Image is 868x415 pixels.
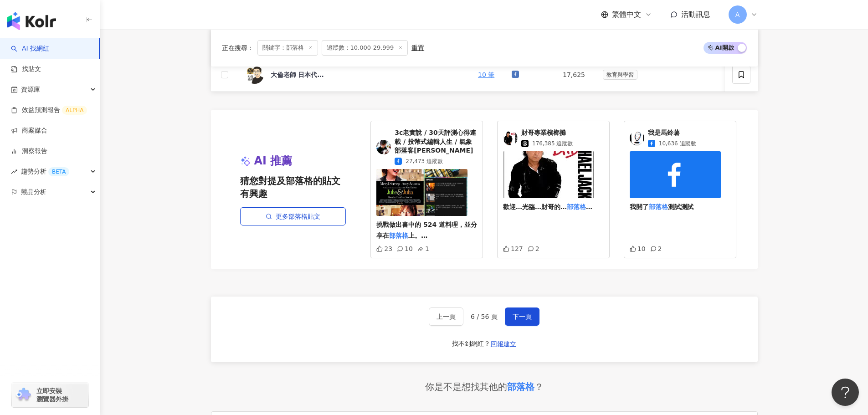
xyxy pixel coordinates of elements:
span: 上。 我出於好奇搜尋了這個來自真 [376,232,459,261]
div: 大倫老師 日本代購教學 批發教學 批貨教學 [271,70,330,79]
button: 上一頁 [429,307,463,326]
div: 重置 [411,44,424,51]
mark: 部落格 [649,203,668,210]
a: 10 筆 [478,71,494,78]
img: KOL Avatar [503,131,518,145]
span: 回報建立 [491,340,516,348]
span: 立即安裝 瀏覽器外掛 [36,387,68,403]
div: 2 [528,245,539,252]
a: KOL Avatar財哥專業檳榔攤176,385 追蹤數 [503,128,604,148]
span: 競品分析 [21,182,46,202]
div: 部落格 [507,380,534,393]
a: KOL Avatar3c老實說 / 30天評測心得連載 / 投幣式編輯人生 / 氣象部落客[PERSON_NAME]27,473 追蹤數 [376,128,477,165]
mark: 部落格 [389,232,408,239]
span: 歡迎…光臨…財哥的… [503,203,567,210]
div: 找不到網紅？ [452,339,490,348]
div: 23 [376,245,392,252]
span: AI 推薦 [254,154,293,169]
img: logo [7,12,56,30]
a: 更多部落格貼文 [240,207,346,225]
div: 10 [630,245,646,252]
span: 下一頁 [513,313,532,320]
span: 10,636 追蹤數 [659,139,696,148]
div: 127 [503,245,523,252]
iframe: Help Scout Beacon - Open [832,379,859,406]
span: 財哥專業檳榔攤 [521,128,573,138]
span: 176,385 追蹤數 [532,139,573,148]
img: chrome extension [15,388,32,402]
span: 趨勢分析 [21,161,69,182]
a: 效益預測報告ALPHA [11,106,87,115]
span: 上一頁 [437,313,456,320]
div: 2 [650,245,662,252]
img: KOL Avatar [246,66,264,84]
a: KOL Avatar我是馬鈴薯10,636 追蹤數 [630,128,730,148]
button: 下一頁 [505,307,539,326]
img: KOL Avatar [376,140,391,154]
td: 17,625 [555,58,596,92]
button: 回報建立 [490,337,517,351]
span: 我開了 [630,203,649,210]
span: … [586,203,592,210]
span: 活動訊息 [681,10,710,19]
div: 1 [417,245,429,252]
a: chrome extension立即安裝 瀏覽器外掛 [12,383,88,407]
a: 商案媒合 [11,126,47,135]
span: 6 / 56 頁 [471,313,498,320]
span: rise [11,169,17,175]
a: 找貼文 [11,65,41,74]
span: 資源庫 [21,79,40,100]
span: 挑戰做出書中的 524 道料理，並分享在 [376,221,477,239]
span: 我是馬鈴薯 [648,128,696,138]
span: 3c老實說 / 30天評測心得連載 / 投幣式編輯人生 / 氣象部落客[PERSON_NAME] [395,128,477,155]
span: 教育與學習 [603,70,637,80]
mark: 部落格 [567,203,586,210]
span: 猜您對提及部落格的貼文有興趣 [240,174,346,200]
div: 你是不是想找其他的 ？ [425,380,544,393]
a: searchAI 找網紅 [11,44,49,53]
img: KOL Avatar [630,131,644,145]
span: 正在搜尋 ： [222,44,254,51]
span: 繁體中文 [612,10,641,20]
div: BETA [48,167,69,176]
span: 關鍵字：部落格 [257,40,318,56]
span: 追蹤數：10,000-29,999 [322,40,408,56]
span: 27,473 追蹤數 [406,157,443,165]
span: 測試測試 [668,203,693,210]
a: 洞察報告 [11,147,47,156]
a: KOL Avatar大倫老師 日本代購教學 批發教學 批貨教學 [246,66,463,84]
div: 10 [397,245,413,252]
span: A [735,10,740,20]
